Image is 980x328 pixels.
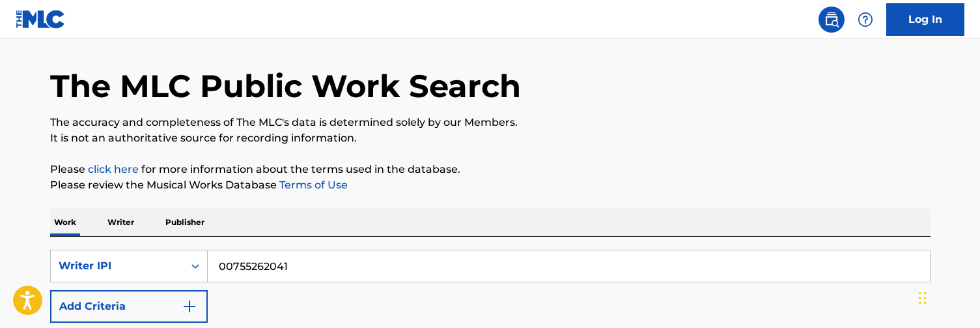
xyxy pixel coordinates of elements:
p: Writer [104,209,138,236]
iframe: Chat Widget [915,265,980,328]
div: Drag [919,278,927,318]
img: search [824,12,839,27]
p: Publisher [161,209,208,236]
a: Log In [886,3,964,36]
a: click here [88,163,139,175]
p: Work [50,209,80,236]
button: Add Criteria [50,290,208,323]
img: help [858,12,873,27]
div: Help [852,7,878,33]
p: The accuracy and completeness of The MLC's data is determined solely by our Members. [50,115,931,130]
img: 9d2ae6d4665cec9f34b9.svg [182,299,197,314]
p: It is not an authoritative source for recording information. [50,130,931,146]
div: Writer IPI [59,258,176,274]
a: Public Search [819,7,845,33]
p: Please for more information about the terms used in the database. [50,162,931,177]
img: MLC Logo [16,10,66,29]
h1: The MLC Public Work Search [50,67,521,106]
a: Terms of Use [277,179,348,191]
p: Please review the Musical Works Database [50,177,931,193]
